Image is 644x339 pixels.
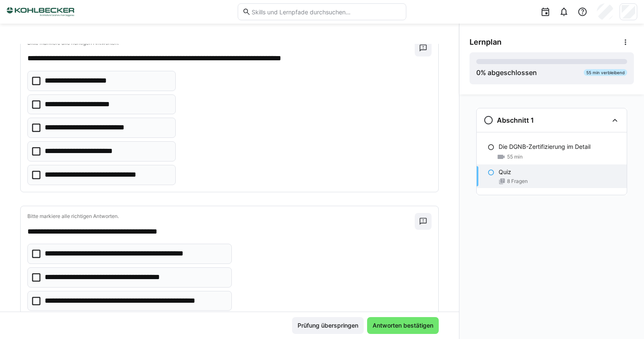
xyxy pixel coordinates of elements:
[476,67,537,78] div: % abgeschlossen
[251,8,402,16] input: Skills und Lernpfade durchsuchen…
[499,143,590,151] p: Die DGNB-Zertifizierung im Detail
[470,38,502,47] span: Lernplan
[371,321,435,330] span: Antworten bestätigen
[476,68,480,77] span: 0
[584,69,627,76] div: 55 min verbleibend
[507,178,528,185] span: 8 Fragen
[497,116,534,124] h3: Abschnitt 1
[296,321,360,330] span: Prüfung überspringen
[27,213,415,220] p: Bitte markiere alle richtigen Antworten.
[292,317,364,334] button: Prüfung überspringen
[499,168,511,176] p: Quiz
[507,153,523,160] span: 55 min
[367,317,439,334] button: Antworten bestätigen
